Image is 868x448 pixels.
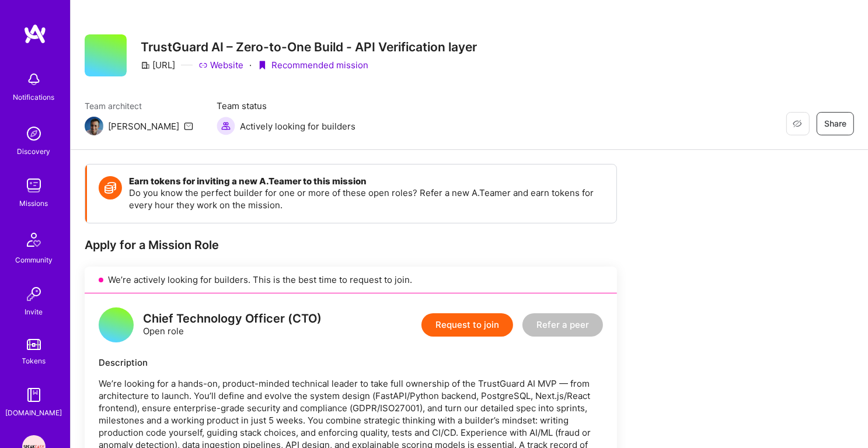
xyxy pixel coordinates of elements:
div: Tokens [22,355,46,367]
img: Team Architect [85,117,103,135]
div: Community [15,254,53,266]
div: Chief Technology Officer (CTO) [143,313,322,325]
span: Team status [217,100,355,112]
div: Notifications [13,91,55,103]
h3: TrustGuard AI – Zero-to-One Build - API Verification layer [141,40,477,54]
div: Apply for a Mission Role [85,237,617,253]
div: Recommended mission [257,59,368,71]
a: Website [198,59,243,71]
span: Team architect [85,100,193,112]
i: icon PurpleRibbon [257,61,267,70]
div: Missions [20,197,48,209]
i: icon CompanyGray [141,61,150,70]
img: Token icon [99,176,122,199]
img: discovery [22,122,46,145]
div: Description [99,356,603,369]
div: Discovery [18,145,51,157]
div: · [249,59,252,71]
img: Invite [22,282,46,306]
img: bell [22,68,46,91]
img: logo [23,23,47,44]
i: icon EyeClosed [793,119,802,128]
span: Actively looking for builders [240,120,355,132]
button: Request to join [421,313,513,337]
img: Actively looking for builders [217,117,235,135]
p: Do you know the perfect builder for one or more of these open roles? Refer a new A.Teamer and ear... [129,187,605,211]
button: Refer a peer [522,313,603,337]
div: [URL] [141,59,175,71]
span: Share [824,118,846,129]
div: We’re actively looking for builders. This is the best time to request to join. [85,267,617,293]
i: icon Mail [184,121,193,131]
img: guide book [22,383,46,407]
h4: Earn tokens for inviting a new A.Teamer to this mission [129,176,605,187]
div: Invite [25,306,43,318]
img: Community [20,226,48,254]
img: tokens [27,339,41,350]
img: teamwork [22,174,46,197]
div: Open role [143,313,322,337]
div: [PERSON_NAME] [108,120,179,132]
button: Share [817,112,854,135]
div: [DOMAIN_NAME] [6,407,62,419]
